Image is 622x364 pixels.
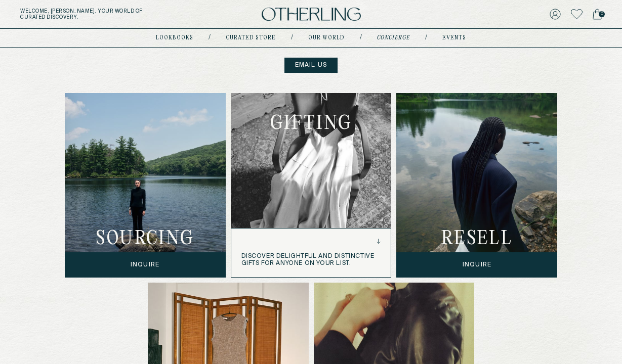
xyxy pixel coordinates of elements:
a: 0 [593,7,602,21]
a: Email us [284,58,338,73]
h3: sourcing [65,226,226,252]
div: discover delightful and distinctive gifts for anyone on your list. [231,229,391,277]
a: Curated store [226,35,276,40]
div: / [291,34,293,42]
img: logo [262,8,361,21]
h5: Welcome, [PERSON_NAME] . Your world of curated discovery. [20,8,195,20]
h3: resell [396,226,557,252]
span: Inquire [65,252,226,278]
a: concierge [377,35,410,40]
span: Inquire [396,252,557,278]
div: / [360,34,362,42]
div: / [425,34,427,42]
div: / [209,34,211,42]
a: events [442,35,466,40]
a: lookbooks [156,35,193,40]
a: Our world [308,35,345,40]
h3: gifting [231,111,392,137]
span: 0 [599,11,605,17]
